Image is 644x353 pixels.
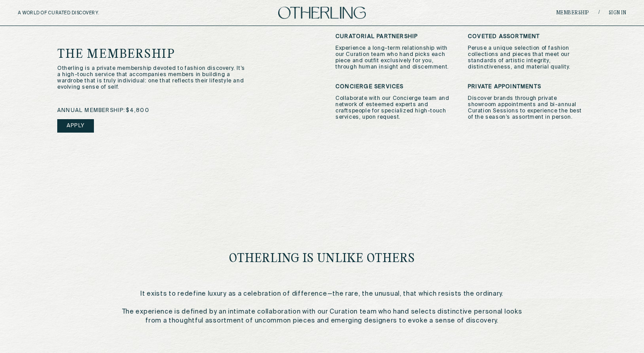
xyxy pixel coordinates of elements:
img: logo [278,7,366,19]
span: / [598,9,600,16]
h3: Private Appointments [468,84,587,90]
p: Peruse a unique selection of fashion collections and pieces that meet our standards of artistic i... [468,45,587,70]
h1: Otherling Is Unlike Others [229,253,415,265]
a: Sign in [609,10,627,16]
p: It exists to redefine luxury as a celebration of difference—the rare, the unusual, that which res... [115,289,530,325]
h3: Concierge Services [335,84,454,90]
p: Collaborate with our Concierge team and network of esteemed experts and craftspeople for speciali... [335,95,454,121]
p: Otherling is a private membership devoted to fashion discovery. It’s a high-touch service that ac... [57,65,246,90]
h1: The Membership [57,48,280,61]
a: Membership [556,10,589,16]
h3: Coveted Assortment [468,34,587,40]
p: Experience a long-term relationship with our Curation team who hand picks each piece and outfit e... [335,45,454,70]
p: Discover brands through private showroom appointments and bi-annual Curation Sessions to experien... [468,95,587,121]
h3: Curatorial Partnership [335,34,454,40]
span: annual membership: $4,800 [57,108,149,114]
h5: A WORLD OF CURATED DISCOVERY. [18,10,138,16]
a: Apply [57,119,94,133]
